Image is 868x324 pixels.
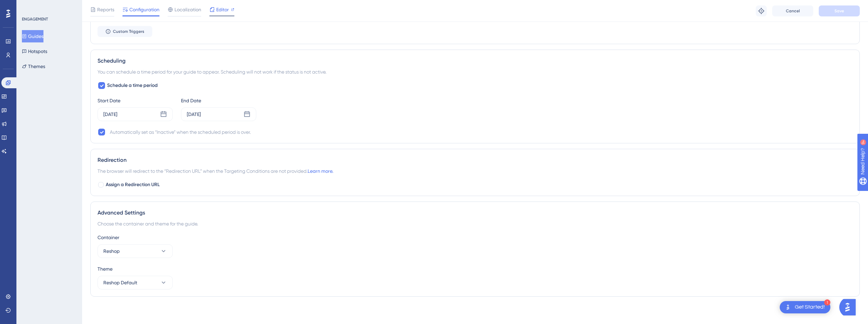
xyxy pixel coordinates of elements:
span: Configuration [129,5,159,14]
span: Reshop Default [103,278,137,287]
div: Theme [98,265,853,273]
div: You can schedule a time period for your guide to appear. Scheduling will not work if the status i... [98,68,853,76]
button: Themes [22,60,45,73]
span: Reports [97,5,114,14]
a: Learn more. [308,168,333,174]
span: Save [834,8,844,14]
div: [DATE] [103,110,117,118]
button: Reshop Default [98,276,173,289]
button: Hotspots [22,45,47,57]
span: Localization [174,5,201,14]
div: Container [98,233,853,242]
span: Need Help? [16,2,43,10]
span: Reshop [103,247,120,255]
div: [DATE] [187,110,201,118]
img: launcher-image-alternative-text [784,303,792,311]
div: 1 [824,299,830,306]
span: Custom Triggers [113,29,144,34]
button: Custom Triggers [98,26,152,37]
div: Scheduling [98,57,853,65]
div: ENGAGEMENT [22,16,48,22]
span: Cancel [786,8,800,14]
div: Redirection [98,156,853,164]
span: Editor [216,5,229,14]
span: The browser will redirect to the “Redirection URL” when the Targeting Conditions are not provided. [98,167,333,175]
div: Advanced Settings [98,209,853,217]
span: Assign a Redirection URL [106,181,160,189]
span: Schedule a time period [107,81,158,90]
button: Save [819,5,860,16]
div: 9+ [47,3,51,9]
div: Automatically set as “Inactive” when the scheduled period is over. [110,128,251,136]
button: Reshop [98,244,173,258]
div: Start Date [98,96,173,105]
iframe: UserGuiding AI Assistant Launcher [839,297,860,317]
button: Guides [22,30,43,42]
div: Open Get Started! checklist, remaining modules: 1 [780,301,830,313]
div: End Date [181,96,256,105]
div: Choose the container and theme for the guide. [98,220,853,228]
button: Cancel [772,5,813,16]
div: Get Started! [795,303,825,311]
